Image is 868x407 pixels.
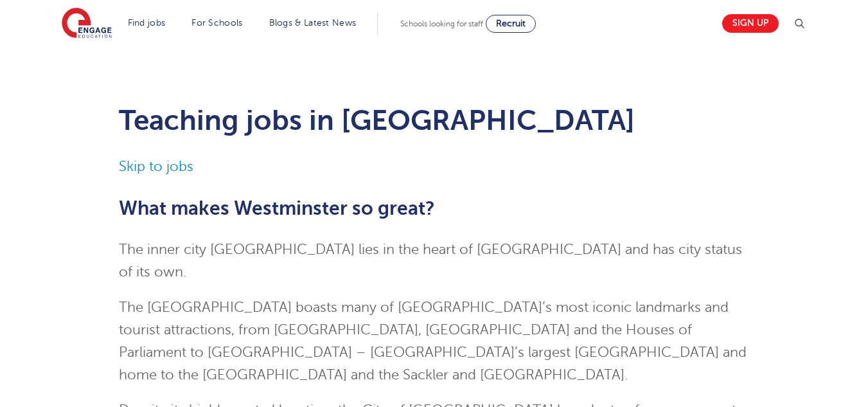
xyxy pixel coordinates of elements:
a: Sign up [722,14,779,33]
a: Find jobs [128,18,166,28]
span: Schools looking for staff [400,19,483,28]
span: What makes Westminster so great? [119,197,435,219]
a: Blogs & Latest News [269,18,357,28]
a: For Schools [191,18,242,28]
span: The inner city [GEOGRAPHIC_DATA] lies in the heart of [GEOGRAPHIC_DATA] and has city status of it... [119,242,742,280]
span: The [GEOGRAPHIC_DATA] boasts many of [GEOGRAPHIC_DATA]’s most iconic landmarks and tourist attrac... [119,300,747,383]
a: Recruit [486,15,536,33]
img: Engage Education [62,8,112,40]
span: Recruit [496,19,526,28]
h1: Teaching jobs in [GEOGRAPHIC_DATA] [119,104,749,136]
a: Skip to jobs [119,159,193,174]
